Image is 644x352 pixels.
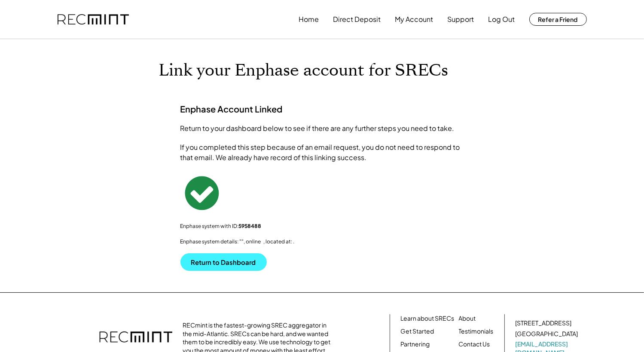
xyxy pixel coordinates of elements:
[516,330,578,338] div: [GEOGRAPHIC_DATA]
[459,314,476,323] a: About
[488,11,515,28] button: Log Out
[239,223,262,229] strong: 5958488
[180,238,464,245] div: Enphase system details: "", online , located at: .
[58,14,129,25] img: recmint-logotype%403x.png
[448,11,474,28] button: Support
[401,314,455,323] a: Learn about SRECs
[333,11,381,28] button: Direct Deposit
[401,327,434,336] a: Get Started
[459,340,490,349] a: Contact Us
[180,142,464,163] div: If you completed this step because of an email request, you do not need to respond to that email....
[529,13,587,26] button: Refer a Friend
[159,61,485,81] h1: Link your Enphase account for SRECs
[516,319,572,328] div: [STREET_ADDRESS]
[459,327,494,336] a: Testimonials
[401,340,430,349] a: Partnering
[299,11,319,28] button: Home
[180,103,283,115] h3: Enphase Account Linked
[395,11,433,28] button: My Account
[180,253,267,271] button: Return to Dashboard
[180,123,464,134] div: Return to your dashboard below to see if there are any further steps you need to take.
[180,223,464,230] div: Enphase system with ID:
